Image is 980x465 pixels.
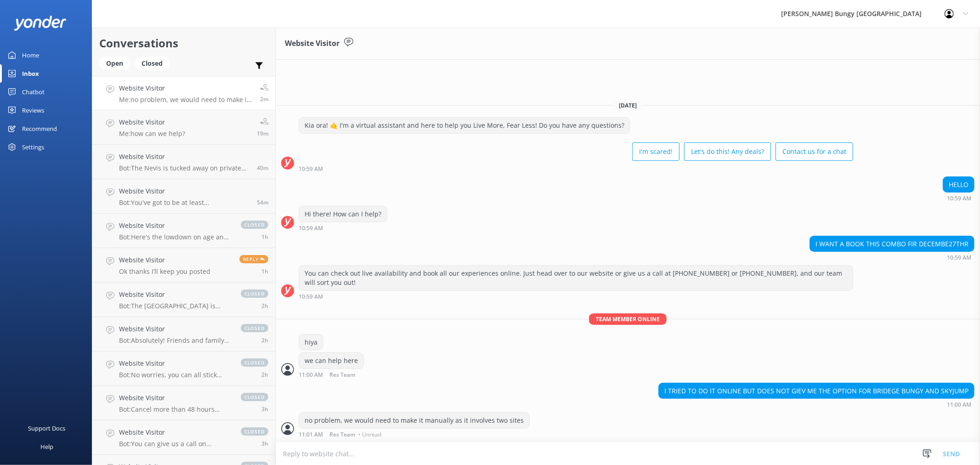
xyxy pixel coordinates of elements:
strong: 10:59 AM [947,255,971,261]
a: Website VisitorMe:no problem, we would need to make it manually as it involves two sites2m [92,76,275,110]
p: Bot: No worries, you can all stick together! Just book everyone for the same time slot. If you ca... [119,371,232,379]
p: Me: no problem, we would need to make it manually as it involves two sites [119,96,253,104]
p: Bot: You've got to be at least [DEMOGRAPHIC_DATA] to take on the Nevis Swing. If you're 14 or und... [119,198,250,207]
span: closed [241,393,268,401]
span: Sep 14 2025 07:49am (UTC +12:00) Pacific/Auckland [261,440,268,448]
strong: 11:00 AM [299,372,323,378]
a: Website VisitorBot:Here's the lowdown on age and weight limits for [GEOGRAPHIC_DATA]: - **[GEOGRA... [92,214,275,248]
span: Sep 14 2025 10:42am (UTC +12:00) Pacific/Auckland [257,130,268,137]
div: HELLO [943,177,974,193]
button: Let's do this! Any deals? [684,142,771,161]
strong: 10:59 AM [299,226,323,231]
p: Bot: You can give us a call on [PHONE_NUMBER] or [PHONE_NUMBER] to chat with a crew member. Our o... [119,440,232,448]
strong: 11:00 AM [947,402,971,408]
div: no problem, we would need to make it manually as it involves two sites [299,413,529,428]
div: Sep 14 2025 11:00am (UTC +12:00) Pacific/Auckland [658,401,974,408]
div: Support Docs [28,419,66,437]
p: Bot: The [GEOGRAPHIC_DATA] is open from 9:30 am to 4:00 pm, 7 days a week, 364 days a year, excep... [119,302,232,310]
span: Sep 14 2025 09:41am (UTC +12:00) Pacific/Auckland [261,267,268,275]
button: I'm scared! [632,142,680,161]
p: Bot: The Nevis is tucked away on private property, so you can't drive there yourself. Hop on our ... [119,164,250,172]
span: closed [241,289,268,298]
span: Sep 14 2025 08:05am (UTC +12:00) Pacific/Auckland [261,336,268,344]
div: Home [22,46,39,64]
span: Sep 14 2025 11:01am (UTC +12:00) Pacific/Auckland [260,95,268,103]
button: Contact us for a chat [776,142,853,161]
div: Chatbot [22,83,45,101]
a: Website VisitorBot:Absolutely! Friends and family can totally join in on the action. Just remembe... [92,317,275,352]
h4: Website Visitor [119,117,185,127]
div: Sep 14 2025 10:59am (UTC +12:00) Pacific/Auckland [299,293,853,300]
span: Sep 14 2025 10:07am (UTC +12:00) Pacific/Auckland [257,198,268,206]
span: Res Team [329,372,355,378]
a: Open [99,58,135,68]
a: Website VisitorBot:The [GEOGRAPHIC_DATA] is open from 9:30 am to 4:00 pm, 7 days a week, 364 days... [92,283,275,317]
span: Team member online [589,313,667,325]
div: I TRIED TO DO IT ONLINE BUT DOES NOT GIEV ME THE OPTION FOR BRIDEGE BUNGY AND SKYJUMP [659,383,974,399]
div: Reviews [22,101,44,119]
span: [DATE] [613,102,642,109]
h4: Website Visitor [119,152,250,162]
div: hiya [299,335,323,350]
div: Hi there! How can I help? [299,206,387,222]
h4: Website Visitor [119,393,232,403]
div: Closed [135,57,170,70]
strong: 10:59 AM [299,166,323,172]
a: Website VisitorBot:Cancel more than 48 hours ahead, and you're sweet with a 100% refund. Less tha... [92,386,275,420]
h3: Website Visitor [285,38,340,50]
h4: Website Visitor [119,186,250,196]
a: Website VisitorBot:You can give us a call on [PHONE_NUMBER] or [PHONE_NUMBER] to chat with a crew... [92,420,275,455]
span: Res Team [329,432,355,437]
a: Website VisitorMe:how can we help?19m [92,110,275,145]
div: You can check out live availability and book all our experiences online. Just head over to our we... [299,266,853,290]
h4: Website Visitor [119,289,232,300]
span: closed [241,324,268,332]
div: Open [99,57,130,70]
h4: Website Visitor [119,221,232,231]
span: Reply [239,255,268,263]
div: Settings [22,138,44,156]
h4: Website Visitor [119,324,232,334]
p: Bot: Cancel more than 48 hours ahead, and you're sweet with a 100% refund. Less than 48 hours? No... [119,405,232,414]
div: I WANT A BOOK THIS COMBO FIR DECEMBE27THR [810,236,974,252]
div: Sep 14 2025 10:59am (UTC +12:00) Pacific/Auckland [299,225,387,231]
h4: Website Visitor [119,83,253,93]
p: Bot: Absolutely! Friends and family can totally join in on the action. Just remember, at [GEOGRAP... [119,336,232,345]
span: Sep 14 2025 08:53am (UTC +12:00) Pacific/Auckland [261,302,268,310]
div: Inbox [22,64,39,83]
p: Ok thanks I’ll keep you posted [119,267,210,276]
div: Sep 14 2025 10:59am (UTC +12:00) Pacific/Auckland [943,195,974,201]
span: Sep 14 2025 07:50am (UTC +12:00) Pacific/Auckland [261,405,268,413]
a: Website VisitorOk thanks I’ll keep you postedReply1h [92,248,275,283]
strong: 10:59 AM [299,294,323,300]
strong: 11:01 AM [299,432,323,437]
div: Sep 14 2025 10:59am (UTC +12:00) Pacific/Auckland [299,165,853,172]
strong: 10:59 AM [947,196,971,201]
div: we can help here [299,353,363,369]
div: Sep 14 2025 10:59am (UTC +12:00) Pacific/Auckland [810,254,974,261]
span: closed [241,358,268,367]
span: Sep 14 2025 10:22am (UTC +12:00) Pacific/Auckland [257,164,268,172]
div: Sep 14 2025 11:01am (UTC +12:00) Pacific/Auckland [299,431,530,437]
span: Sep 14 2025 08:02am (UTC +12:00) Pacific/Auckland [261,371,268,379]
div: Recommend [22,119,57,138]
a: Closed [135,58,174,68]
h4: Website Visitor [119,358,232,369]
span: closed [241,221,268,229]
span: • Unread [358,432,381,437]
p: Me: how can we help? [119,130,185,138]
p: Bot: Here's the lowdown on age and weight limits for [GEOGRAPHIC_DATA]: - **[GEOGRAPHIC_DATA] Bun... [119,233,232,241]
span: Sep 14 2025 09:44am (UTC +12:00) Pacific/Auckland [261,233,268,241]
a: Website VisitorBot:You've got to be at least [DEMOGRAPHIC_DATA] to take on the Nevis Swing. If yo... [92,179,275,214]
a: Website VisitorBot:The Nevis is tucked away on private property, so you can't drive there yoursel... [92,145,275,179]
h4: Website Visitor [119,427,232,437]
span: closed [241,427,268,436]
img: yonder-white-logo.png [14,16,67,31]
div: Kia ora! 🤙 I'm a virtual assistant and here to help you Live More, Fear Less! Do you have any que... [299,118,630,133]
div: Help [40,437,53,456]
a: Website VisitorBot:No worries, you can all stick together! Just book everyone for the same time s... [92,352,275,386]
h2: Conversations [99,34,268,52]
div: Sep 14 2025 11:00am (UTC +12:00) Pacific/Auckland [299,371,385,378]
h4: Website Visitor [119,255,210,265]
